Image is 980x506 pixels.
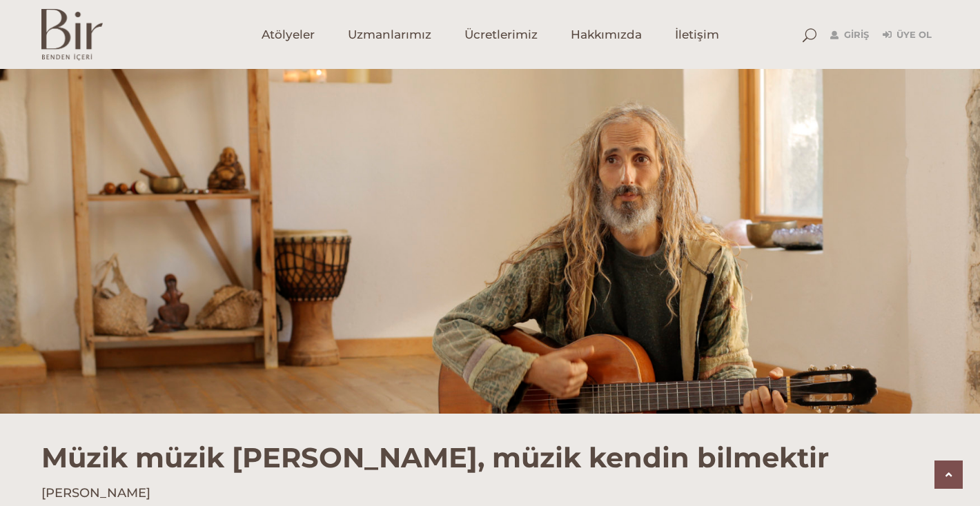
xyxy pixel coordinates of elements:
span: Ücretlerimiz [464,27,538,43]
span: Hakkımızda [571,27,642,43]
span: Atölyeler [262,27,315,43]
h1: Müzik müzik [PERSON_NAME], müzik kendin bilmektir [41,414,939,474]
span: İletişim [675,27,719,43]
a: Üye Ol [883,27,932,43]
a: Giriş [830,27,869,43]
span: Uzmanlarımız [348,27,431,43]
h4: [PERSON_NAME] [41,485,939,502]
